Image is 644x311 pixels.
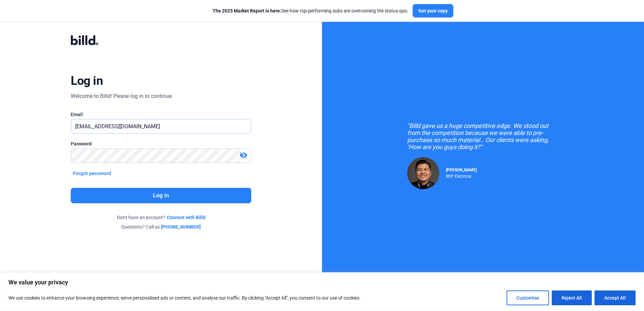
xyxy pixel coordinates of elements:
div: RDP Electrical [446,172,477,179]
div: Don't have an account? [71,214,251,221]
a: Connect with Billd [167,214,205,221]
div: Password [71,140,251,147]
div: See how top-performing subs are overcoming the status quo. [213,7,409,14]
button: Log in [71,188,251,203]
button: Accept All [594,290,636,305]
button: Forgot password [71,170,113,177]
p: We use cookies to enhance your browsing experience, serve personalised ads or content, and analys... [8,294,361,302]
div: Log in [71,73,103,88]
p: We value your privacy [8,278,636,286]
div: Welcome to Billd! Please log in to continue. [71,92,173,100]
button: Customise [507,290,549,305]
div: Questions? Call us [71,223,251,230]
button: Reject All [552,290,592,305]
div: Email [71,111,251,118]
a: [PHONE_NUMBER] [161,223,201,230]
span: The 2025 Market Report is here: [213,8,281,13]
img: Raul Pacheco [407,157,439,189]
mat-icon: visibility_off [239,151,248,159]
span: [PERSON_NAME] [446,168,477,172]
button: Get your copy [413,4,453,18]
div: "Billd gave us a huge competitive edge. We stood out from the competition because we were able to... [407,122,559,150]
